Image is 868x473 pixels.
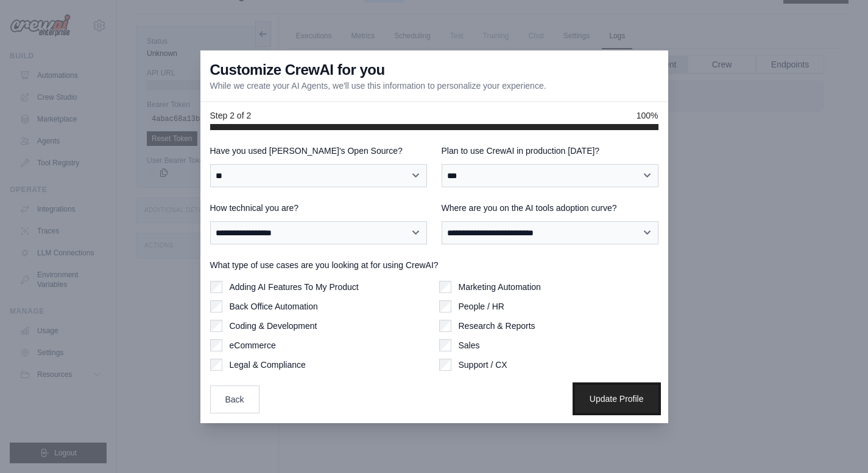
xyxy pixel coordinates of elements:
[230,300,318,312] label: Back Office Automation
[210,109,252,122] span: Step 2 of 2
[230,359,306,371] label: Legal & Compliance
[459,320,535,332] label: Research & Reports
[210,259,658,271] label: What type of use cases are you looking at for using CrewAI?
[459,339,480,351] label: Sales
[442,202,658,214] label: Where are you on the AI tools adoption curve?
[210,60,385,80] h3: Customize CrewAI for you
[459,300,504,312] label: People / HR
[459,359,507,371] label: Support / CX
[459,281,541,293] label: Marketing Automation
[210,385,259,413] button: Back
[575,385,658,413] button: Update Profile
[230,320,317,332] label: Coding & Development
[807,415,868,473] iframe: Chat Widget
[210,202,427,214] label: How technical you are?
[442,145,658,157] label: Plan to use CrewAI in production [DATE]?
[210,145,427,157] label: Have you used [PERSON_NAME]'s Open Source?
[230,339,276,351] label: eCommerce
[210,80,546,92] p: While we create your AI Agents, we'll use this information to personalize your experience.
[637,109,658,122] span: 100%
[230,281,359,293] label: Adding AI Features To My Product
